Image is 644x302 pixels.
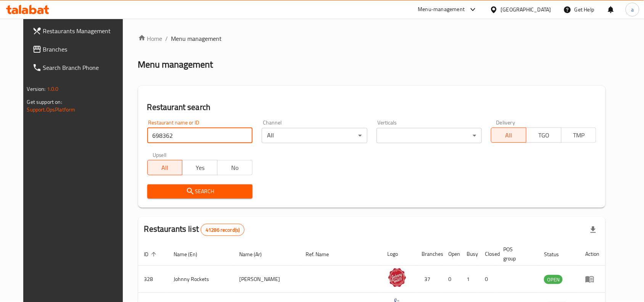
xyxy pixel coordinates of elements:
[491,128,526,143] button: All
[138,34,163,43] a: Home
[138,34,606,43] nav: breadcrumb
[530,130,559,141] span: TGO
[461,242,479,266] th: Busy
[26,58,131,77] a: Search Branch Phone
[416,242,443,266] th: Branches
[153,187,246,196] span: Search
[217,160,253,175] button: No
[418,5,465,14] div: Menu-management
[377,128,482,143] div: ​
[147,102,597,113] h2: Restaurant search
[201,224,245,236] div: Total records count
[388,268,407,287] img: Johnny Rockets
[501,5,551,14] div: [GEOGRAPHIC_DATA]
[239,250,272,259] span: Name (Ar)
[26,22,131,40] a: Restaurants Management
[584,221,602,239] div: Export file
[631,5,634,14] span: a
[27,97,62,107] span: Get support on:
[147,160,183,175] button: All
[443,266,461,293] td: 0
[166,34,168,43] li: /
[262,128,367,143] div: All
[565,130,594,141] span: TMP
[138,266,168,293] td: 328
[494,130,523,141] span: All
[585,275,599,284] div: Menu
[579,242,605,266] th: Action
[147,184,253,199] button: Search
[416,266,443,293] td: 37
[461,266,479,293] td: 1
[221,162,250,173] span: No
[496,120,515,125] label: Delivery
[47,84,59,94] span: 1.0.0
[43,45,125,54] span: Branches
[526,128,562,143] button: TGO
[479,266,497,293] td: 0
[171,34,222,43] span: Menu management
[479,242,497,266] th: Closed
[201,226,244,234] span: 41286 record(s)
[147,128,253,143] input: Search for restaurant name or ID..
[144,223,245,236] h2: Restaurants list
[561,128,597,143] button: TMP
[306,250,339,259] span: Ref. Name
[153,152,167,158] label: Upsell
[382,242,416,266] th: Logo
[504,245,529,263] span: POS group
[26,40,131,58] a: Branches
[544,275,563,284] span: OPEN
[144,250,159,259] span: ID
[27,84,46,94] span: Version:
[151,162,180,173] span: All
[138,58,213,71] h2: Menu management
[233,266,299,293] td: [PERSON_NAME]
[544,250,569,259] span: Status
[182,160,217,175] button: Yes
[443,242,461,266] th: Open
[43,26,125,36] span: Restaurants Management
[168,266,233,293] td: Johnny Rockets
[174,250,208,259] span: Name (En)
[544,275,563,284] div: OPEN
[43,63,125,72] span: Search Branch Phone
[185,162,214,173] span: Yes
[27,105,76,115] a: Support.OpsPlatform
